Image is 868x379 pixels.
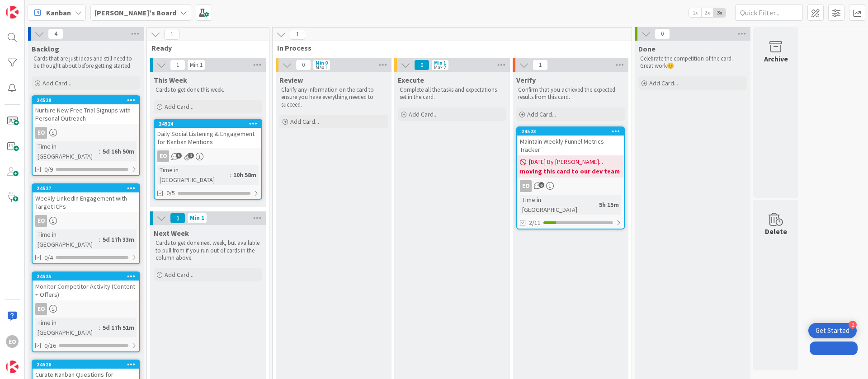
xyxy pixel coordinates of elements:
span: Add Card... [409,110,438,118]
span: 3 [176,153,182,159]
div: Time in [GEOGRAPHIC_DATA] [520,195,595,215]
span: Add Card... [42,79,71,87]
img: Visit kanbanzone.com [6,6,19,19]
div: 24527Weekly LinkedIn Engagement with Target ICPs [33,184,139,212]
span: 1 [164,29,179,40]
div: Monitor Competitor Activity (Content + Offers) [33,281,139,300]
div: Delete [765,226,787,237]
span: Add Card... [649,79,678,87]
div: EO [35,303,47,315]
p: Cards to get done next week, but available to pull from if you run out of cards in the column above. [156,239,260,262]
div: Max 1 [316,65,327,70]
div: Time in [GEOGRAPHIC_DATA] [35,229,99,249]
div: EO [157,150,169,162]
span: Execute [398,75,424,84]
div: 24528Nurture New Free Trial Signups with Personal Outreach [33,96,139,124]
a: 24523Maintain Weekly Funnel Metrics Tracker[DATE] By [PERSON_NAME]...moving this card to our dev ... [516,126,625,229]
div: Archive [764,53,788,64]
div: EO [33,127,139,139]
a: 24525Monitor Competitor Activity (Content + Offers)EOTime in [GEOGRAPHIC_DATA]:5d 17h 51m0/16 [32,271,140,352]
div: 24528 [33,96,139,104]
div: Nurture New Free Trial Signups with Personal Outreach [33,104,139,124]
div: 24525 [37,273,139,280]
div: 24523Maintain Weekly Funnel Metrics Tracker [517,127,624,155]
div: 5d 17h 33m [100,234,137,244]
p: Clarify any information on the card to ensure you have everything needed to succeed. [281,86,386,108]
div: Max 2 [434,65,446,70]
div: Weekly LinkedIn Engagement with Target ICPs [33,192,139,212]
span: 1 [533,60,548,70]
div: EO [6,335,19,348]
div: EO [35,127,47,139]
span: 2x [701,8,713,17]
span: Review [279,75,303,84]
div: Min 1 [434,61,446,65]
span: 1 [170,60,185,70]
span: 1x [689,8,701,17]
div: 24527 [33,184,139,192]
div: Time in [GEOGRAPHIC_DATA] [157,165,230,185]
span: [DATE] By [PERSON_NAME]... [529,157,603,167]
span: Kanban [46,7,71,18]
span: 0/9 [44,165,53,174]
input: Quick Filter... [735,5,803,21]
p: Cards to get done this week. [156,86,260,94]
span: Verify [516,75,536,84]
div: Time in [GEOGRAPHIC_DATA] [35,141,99,161]
div: EO [155,150,261,162]
p: Complete all the tasks and expectations set in the card. [400,86,505,101]
div: Min 1 [190,63,203,67]
span: This Week [154,75,187,84]
div: EO [33,215,139,227]
div: 5d 16h 50m [100,146,137,156]
b: moving this card to our dev team [520,167,621,176]
span: Ready [151,43,258,52]
div: EO [517,180,624,192]
div: Min 1 [190,216,204,220]
div: 5d 17h 51m [100,323,137,332]
div: 24523 [517,127,624,136]
span: 0/4 [44,253,53,262]
div: EO [33,303,139,315]
span: : [99,323,100,332]
div: 24524 [155,120,261,128]
span: 3x [713,8,726,17]
div: EO [520,180,532,192]
span: Add Card... [165,103,193,111]
div: 2 [849,321,857,329]
div: 24526 [33,360,139,369]
span: 2 [188,153,194,159]
div: Maintain Weekly Funnel Metrics Tracker [517,136,624,155]
span: 😊 [667,62,674,70]
span: : [595,200,597,210]
div: Min 0 [316,61,328,65]
a: 24524Daily Social Listening & Engagement for Kanban MentionsEOTime in [GEOGRAPHIC_DATA]:10h 58m0/5 [154,119,262,200]
span: Next Week [154,229,189,238]
div: 24523 [521,128,624,135]
span: Add Card... [290,117,319,126]
span: 0 [655,28,670,39]
div: 10h 58m [231,170,259,180]
span: 1 [290,29,305,40]
div: 24525 [33,272,139,281]
div: 24524Daily Social Listening & Engagement for Kanban Mentions [155,120,261,148]
span: Add Card... [527,110,556,118]
span: 6 [538,182,544,188]
div: 24527 [37,185,139,192]
div: EO [35,215,47,227]
span: 0/5 [166,188,175,198]
img: avatar [6,360,19,373]
span: 0 [170,213,185,224]
span: Done [638,44,656,53]
p: Confirm that you achieved the expected results from this card. [518,86,623,101]
span: Add Card... [165,271,193,279]
a: 24528Nurture New Free Trial Signups with Personal OutreachEOTime in [GEOGRAPHIC_DATA]:5d 16h 50m0/9 [32,95,140,176]
p: Cards that are just ideas and still need to be thought about before getting started. [33,55,138,70]
span: 0 [296,60,311,70]
div: 5h 15m [597,200,621,210]
span: 0 [414,60,429,70]
span: In Process [277,43,620,52]
span: 0/16 [44,341,56,351]
div: 24524 [159,121,261,127]
span: : [99,146,100,156]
